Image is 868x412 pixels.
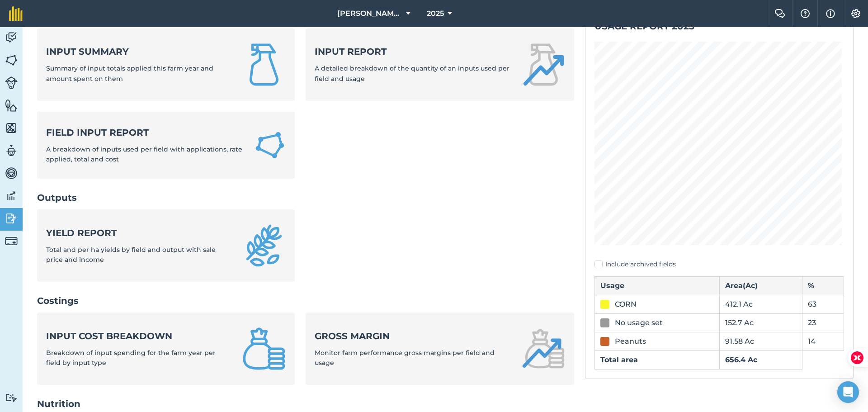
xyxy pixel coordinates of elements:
[46,45,231,58] strong: Input summary
[242,43,286,86] img: Input summary
[615,299,637,310] div: CORN
[5,144,18,157] img: svg+xml;base64,PD94bWwgdmVyc2lvbj0iMS4wIiBlbmNvZGluZz0idXRmLTgiPz4KPCEtLSBHZW5lcmF0b3I6IEFkb2JlIE...
[5,99,18,112] img: svg+xml;base64,PHN2ZyB4bWxucz0iaHR0cDovL3d3dy53My5vcmcvMjAwMC9zdmciIHdpZHRoPSI1NiIgaGVpZ2h0PSI2MC...
[46,349,216,367] span: Breakdown of input spending for the farm year per field by input type
[725,355,757,364] strong: 656.4 Ac
[522,327,565,370] img: Gross margin
[594,260,844,269] label: Include archived fields
[315,64,509,82] span: A detailed breakdown of the quantity of an inputs used per field and usage
[242,327,286,370] img: Input cost breakdown
[37,398,574,410] h2: Nutrition
[242,224,286,267] img: Yield report
[315,45,511,58] strong: Input report
[837,381,859,403] div: Open Intercom Messenger
[9,6,23,21] img: fieldmargin Logo
[46,145,242,163] span: A breakdown of inputs used per field with applications, rate applied, total and cost
[37,313,295,385] a: Input cost breakdownBreakdown of input spending for the farm year per field by input type
[826,8,835,19] img: svg+xml;base64,PHN2ZyB4bWxucz0iaHR0cDovL3d3dy53My5vcmcvMjAwMC9zdmciIHdpZHRoPSIxNyIgaGVpZ2h0PSIxNy...
[719,313,802,332] td: 152.7 Ac
[800,9,811,18] img: A question mark icon
[5,393,18,402] img: svg+xml;base64,PD94bWwgdmVyc2lvbj0iMS4wIiBlbmNvZGluZz0idXRmLTgiPz4KPCEtLSBHZW5lcmF0b3I6IEFkb2JlIE...
[5,235,18,247] img: svg+xml;base64,PD94bWwgdmVyc2lvbj0iMS4wIiBlbmNvZGluZz0idXRmLTgiPz4KPCEtLSBHZW5lcmF0b3I6IEFkb2JlIE...
[615,317,663,328] div: No usage set
[774,9,785,18] img: Two speech bubbles overlapping with the left bubble in the forefront
[306,28,574,101] a: Input reportA detailed breakdown of the quantity of an inputs used per field and usage
[719,332,802,350] td: 91.58 Ac
[427,8,444,19] span: 2025
[37,28,295,101] a: Input summarySummary of input totals applied this farm year and amount spent on them
[46,330,231,342] strong: Input cost breakdown
[802,276,844,295] th: %
[315,349,495,367] span: Monitor farm performance gross margins per field and usage
[522,43,565,86] img: Input report
[595,276,720,295] th: Usage
[37,112,295,179] a: Field Input ReportA breakdown of inputs used per field with applications, rate applied, total and...
[5,53,18,67] img: svg+xml;base64,PHN2ZyB4bWxucz0iaHR0cDovL3d3dy53My5vcmcvMjAwMC9zdmciIHdpZHRoPSI1NiIgaGVpZ2h0PSI2MC...
[600,355,638,364] strong: Total area
[46,126,243,139] strong: Field Input Report
[306,313,574,385] a: Gross marginMonitor farm performance gross margins per field and usage
[37,191,574,204] h2: Outputs
[254,128,286,162] img: Field Input Report
[5,76,18,89] img: svg+xml;base64,PD94bWwgdmVyc2lvbj0iMS4wIiBlbmNvZGluZz0idXRmLTgiPz4KPCEtLSBHZW5lcmF0b3I6IEFkb2JlIE...
[46,227,231,239] strong: Yield report
[37,294,574,307] h2: Costings
[5,31,18,44] img: svg+xml;base64,PD94bWwgdmVyc2lvbj0iMS4wIiBlbmNvZGluZz0idXRmLTgiPz4KPCEtLSBHZW5lcmF0b3I6IEFkb2JlIE...
[802,295,844,313] td: 63
[315,330,511,342] strong: Gross margin
[5,166,18,180] img: svg+xml;base64,PD94bWwgdmVyc2lvbj0iMS4wIiBlbmNvZGluZz0idXRmLTgiPz4KPCEtLSBHZW5lcmF0b3I6IEFkb2JlIE...
[850,9,861,18] img: A cog icon
[5,121,18,135] img: svg+xml;base64,PHN2ZyB4bWxucz0iaHR0cDovL3d3dy53My5vcmcvMjAwMC9zdmciIHdpZHRoPSI1NiIgaGVpZ2h0PSI2MC...
[46,246,216,264] span: Total and per ha yields by field and output with sale price and income
[337,8,402,19] span: [PERSON_NAME] [PERSON_NAME] Farms
[5,212,18,225] img: svg+xml;base64,PD94bWwgdmVyc2lvbj0iMS4wIiBlbmNvZGluZz0idXRmLTgiPz4KPCEtLSBHZW5lcmF0b3I6IEFkb2JlIE...
[719,295,802,313] td: 412.1 Ac
[802,332,844,350] td: 14
[615,336,646,347] div: Peanuts
[46,64,213,82] span: Summary of input totals applied this farm year and amount spent on them
[5,189,18,203] img: svg+xml;base64,PD94bWwgdmVyc2lvbj0iMS4wIiBlbmNvZGluZz0idXRmLTgiPz4KPCEtLSBHZW5lcmF0b3I6IEFkb2JlIE...
[719,276,802,295] th: Area ( Ac )
[802,313,844,332] td: 23
[37,209,295,282] a: Yield reportTotal and per ha yields by field and output with sale price and income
